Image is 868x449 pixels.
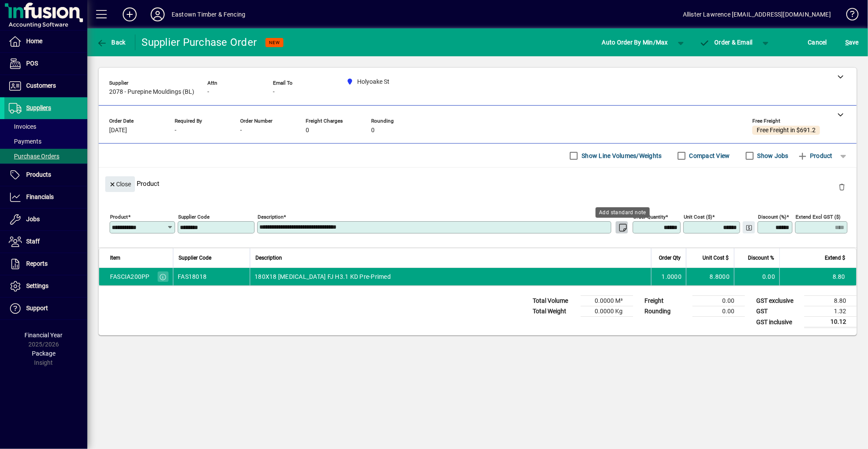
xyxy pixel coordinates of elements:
a: Staff [4,231,87,253]
td: GST [752,306,804,317]
span: Extend $ [825,253,845,263]
span: Financials [26,193,54,200]
span: - [175,127,176,134]
div: Product [99,168,857,199]
td: 0.00 [692,296,745,306]
a: Home [4,31,87,52]
mat-label: Description [258,214,283,220]
span: NEW [269,40,280,45]
span: Close [109,177,131,192]
span: Auto Order By Min/Max [602,35,668,49]
td: Total Weight [528,306,581,317]
mat-label: Supplier Code [178,214,210,220]
button: Add [116,7,144,22]
mat-label: Discount (%) [758,214,786,220]
a: Financials [4,186,87,208]
span: S [845,39,849,46]
button: Save [843,34,861,50]
a: Settings [4,275,87,297]
span: Description [255,253,282,263]
button: Profile [144,7,172,22]
app-page-header-button: Close [103,180,137,188]
td: FAS18018 [173,268,250,285]
span: POS [26,60,38,67]
span: Order Qty [659,253,681,263]
a: POS [4,53,87,75]
span: Unit Cost $ [703,253,729,263]
mat-label: Extend excl GST ($) [796,214,840,220]
span: Settings [26,282,48,289]
span: - [273,89,275,96]
span: Reports [26,260,48,267]
label: Show Line Volumes/Weights [580,151,661,160]
a: Knowledge Base [840,2,857,30]
span: Financial Year [25,332,63,339]
span: - [240,127,242,134]
a: Support [4,298,87,319]
td: 8.80 [779,268,856,285]
button: Delete [831,176,852,197]
td: GST inclusive [752,317,804,328]
span: Supplier Code [179,253,211,263]
span: Jobs [26,216,40,223]
div: FASCIA200PP [110,272,150,281]
span: 2078 - Purepine Mouldings (BL) [109,89,194,96]
a: Reports [4,253,87,275]
button: Product [793,148,837,164]
span: Products [26,171,51,178]
a: Customers [4,75,87,97]
span: 180X18 [MEDICAL_DATA] FJ H3.1 KD Pre-Primed [255,272,391,281]
span: Back [96,39,126,46]
td: 0.0000 Kg [581,306,633,317]
td: Total Volume [528,296,581,306]
span: Support [26,305,48,312]
td: 8.80 [804,296,857,306]
a: Purchase Orders [4,149,87,164]
a: Invoices [4,119,87,134]
td: 0.00 [734,268,779,285]
span: Suppliers [26,104,51,111]
span: Staff [26,238,40,245]
span: Purchase Orders [9,153,59,160]
span: 0 [371,127,375,134]
a: Payments [4,134,87,149]
div: Add standard note [596,207,650,218]
span: Discount % [748,253,774,263]
span: Customers [26,82,56,89]
button: Cancel [806,34,830,50]
span: Payments [9,138,41,145]
div: Eastown Timber & Fencing [172,7,245,21]
a: Jobs [4,209,87,230]
td: GST exclusive [752,296,804,306]
button: Close [105,176,135,192]
td: 1.32 [804,306,857,317]
span: Cancel [808,35,827,49]
span: [DATE] [109,127,127,134]
td: 8.8000 [686,268,734,285]
td: 0.00 [692,306,745,317]
td: 10.12 [804,317,857,328]
span: Order & Email [699,39,753,46]
span: - [207,89,209,96]
span: Package [32,350,55,357]
button: Auto Order By Min/Max [598,34,672,50]
td: 0.0000 M³ [581,296,633,306]
span: Invoices [9,123,36,130]
span: Home [26,38,42,45]
mat-label: Unit Cost ($) [684,214,712,220]
span: Item [110,253,121,263]
div: Allister Lawrence [EMAIL_ADDRESS][DOMAIN_NAME] [683,7,831,21]
app-page-header-button: Back [87,34,135,50]
span: ave [845,35,859,49]
app-page-header-button: Delete [831,183,852,191]
span: Product [797,149,833,163]
span: 0 [306,127,309,134]
button: Change Price Levels [743,221,755,233]
a: Products [4,164,87,186]
span: Free Freight in $691.2 [757,127,816,134]
label: Compact View [688,151,730,160]
td: 1.0000 [651,268,686,285]
button: Order & Email [695,34,757,50]
mat-label: Product [110,214,128,220]
div: Supplier Purchase Order [142,35,257,49]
